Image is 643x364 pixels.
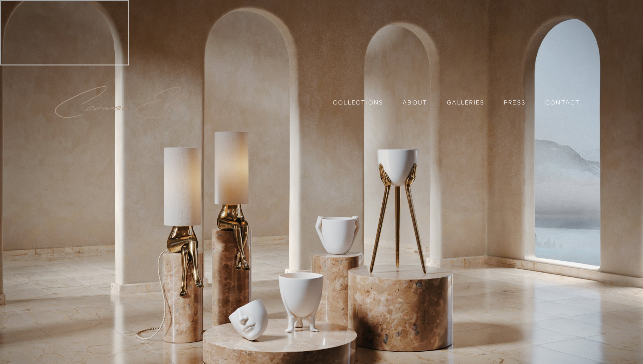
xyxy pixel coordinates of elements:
a: Press [504,95,526,110]
img: Carmen Ellis Studio [55,86,191,118]
a: Collections [333,95,384,110]
a: About [403,98,427,106]
a: Galleries [447,98,484,106]
a: Contact [545,95,580,110]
